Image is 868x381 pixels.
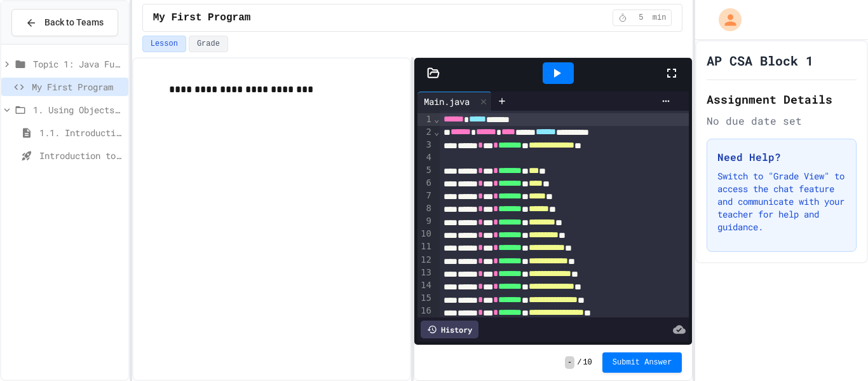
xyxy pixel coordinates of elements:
[417,292,433,305] div: 15
[707,113,857,128] div: No due date set
[583,357,592,368] span: 10
[602,352,682,373] button: Submit Answer
[33,57,123,71] span: Topic 1: Java Fundamentals
[417,95,476,108] div: Main.java
[577,357,581,368] span: /
[142,36,186,52] button: Lesson
[417,126,433,139] div: 2
[717,170,846,233] p: Switch to "Grade View" to access the chat feature and communicate with your teacher for help and ...
[417,202,433,215] div: 8
[417,164,433,177] div: 5
[32,80,123,94] span: My First Program
[417,190,433,202] div: 7
[417,267,433,279] div: 13
[189,36,228,52] button: Grade
[153,10,251,25] span: My First Program
[421,321,478,338] div: History
[417,215,433,228] div: 9
[653,13,667,23] span: min
[39,149,123,162] span: Introduction to Algorithms, Programming, and Compilers
[565,356,574,369] span: -
[417,177,433,190] div: 6
[33,103,123,116] span: 1. Using Objects and Methods
[433,127,440,137] span: Fold line
[417,139,433,151] div: 3
[417,240,433,253] div: 11
[417,151,433,164] div: 4
[717,149,846,165] h3: Need Help?
[44,16,104,29] span: Back to Teams
[417,305,433,317] div: 16
[631,13,651,23] span: 5
[613,357,672,368] span: Submit Answer
[417,254,433,267] div: 12
[707,52,813,69] h1: AP CSA Block 1
[417,279,433,292] div: 14
[11,9,118,36] button: Back to Teams
[705,5,745,34] div: My Account
[707,90,857,108] h2: Assignment Details
[433,114,440,124] span: Fold line
[39,126,123,139] span: 1.1. Introduction to Algorithms, Programming, and Compilers
[417,92,492,111] div: Main.java
[417,113,433,126] div: 1
[417,228,433,240] div: 10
